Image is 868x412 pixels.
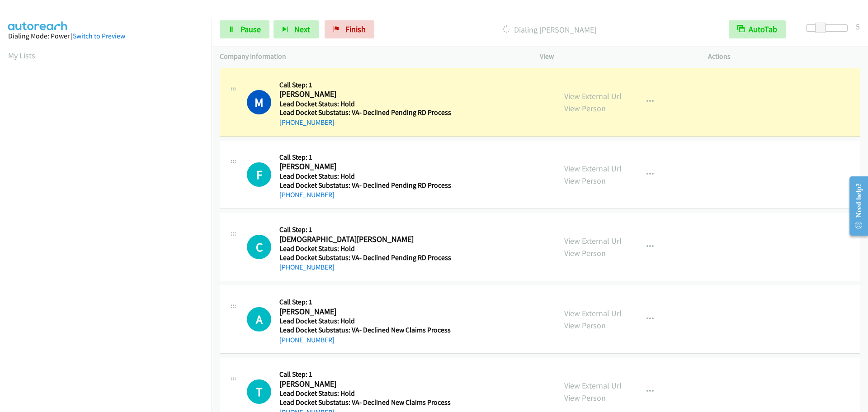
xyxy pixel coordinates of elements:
[247,379,271,404] h1: T
[345,24,366,34] span: Finish
[564,175,606,186] a: View Person
[564,380,622,391] a: View External Url
[279,81,451,90] h5: Call Step: 1
[279,108,451,117] h5: Lead Docket Substatus: VA- Declined Pending RD Process
[279,190,335,199] a: [PHONE_NUMBER]
[564,248,606,258] a: View Person
[279,99,451,109] h5: Lead Docket Status: Hold
[279,225,451,234] h5: Call Step: 1
[325,20,374,38] a: Finish
[279,379,448,389] h2: [PERSON_NAME]
[564,236,622,246] a: View External Url
[279,336,335,344] a: [PHONE_NUMBER]
[279,161,448,172] h2: [PERSON_NAME]
[279,172,451,181] h5: Lead Docket Status: Hold
[247,235,271,259] div: The call is yet to be attempted
[564,103,606,114] a: View Person
[279,370,451,379] h5: Call Step: 1
[842,170,868,242] iframe: Resource Center
[279,244,451,253] h5: Lead Docket Status: Hold
[220,51,524,62] p: Company Information
[279,307,448,317] h2: [PERSON_NAME]
[279,398,451,407] h5: Lead Docket Substatus: VA- Declined New Claims Process
[279,298,451,307] h5: Call Step: 1
[564,308,622,318] a: View External Url
[241,24,261,34] span: Pause
[247,307,271,331] div: The call is yet to be attempted
[247,235,271,259] h1: C
[279,389,451,398] h5: Lead Docket Status: Hold
[279,89,448,99] h2: [PERSON_NAME]
[279,118,335,127] a: [PHONE_NUMBER]
[279,263,335,271] a: [PHONE_NUMBER]
[564,163,622,174] a: View External Url
[294,24,310,34] span: Next
[564,393,606,403] a: View Person
[279,153,451,162] h5: Call Step: 1
[387,24,712,36] p: Dialing [PERSON_NAME]
[247,162,271,187] div: The call is yet to be attempted
[564,320,606,331] a: View Person
[8,31,203,42] div: Dialing Mode: Power |
[247,379,271,404] div: The call is yet to be attempted
[279,181,451,190] h5: Lead Docket Substatus: VA- Declined Pending RD Process
[274,20,319,38] button: Next
[8,50,35,61] a: My Lists
[279,326,451,335] h5: Lead Docket Substatus: VA- Declined New Claims Process
[220,20,269,38] a: Pause
[856,20,860,33] div: 5
[247,90,271,114] h1: M
[540,51,692,62] p: View
[247,162,271,187] h1: F
[279,253,451,262] h5: Lead Docket Substatus: VA- Declined Pending RD Process
[279,317,451,326] h5: Lead Docket Status: Hold
[729,20,786,38] button: AutoTab
[73,32,125,40] a: Switch to Preview
[247,307,271,331] h1: A
[564,91,622,101] a: View External Url
[708,51,860,62] p: Actions
[279,234,448,245] h2: [DEMOGRAPHIC_DATA][PERSON_NAME]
